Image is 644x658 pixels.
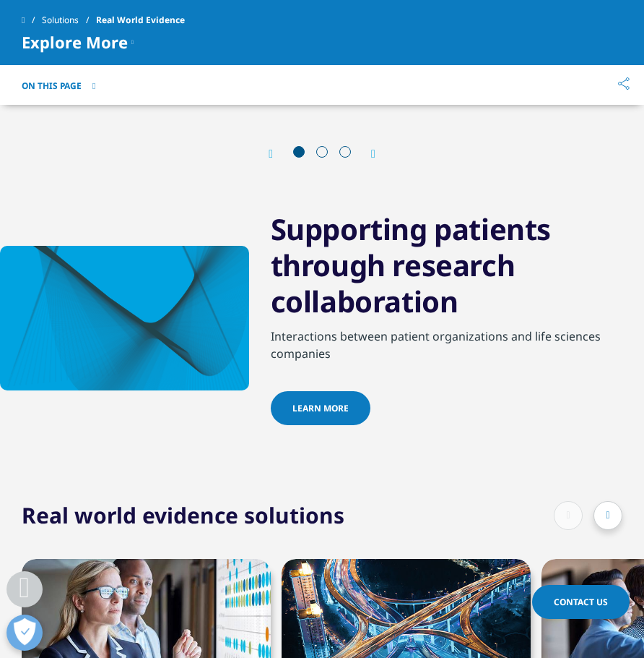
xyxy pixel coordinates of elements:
[96,7,185,33] span: Real World Evidence
[271,391,370,425] a: Learn more
[269,147,287,161] div: Previous slide
[271,328,644,362] p: Interactions between patient organizations and life sciences companies
[22,500,344,530] h2: Real world evidence solutions
[42,7,96,33] a: Solutions
[554,596,608,608] span: Contact Us
[22,80,95,92] button: On This Page
[6,615,43,651] button: Open Preferences
[292,402,349,414] span: Learn more
[22,33,128,51] span: Explore More
[532,585,630,619] a: Contact Us
[357,147,375,161] div: Next slide
[271,211,644,328] h2: Supporting patients through research collaboration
